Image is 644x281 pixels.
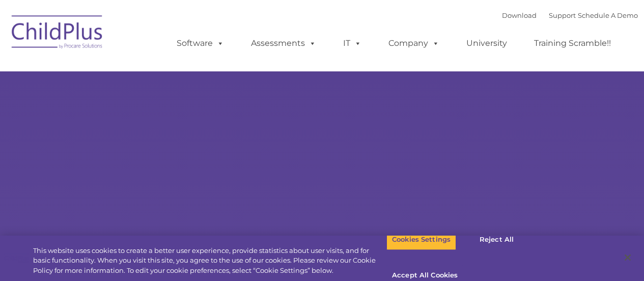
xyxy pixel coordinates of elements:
[524,33,621,54] a: Training Scramble!!
[502,11,638,19] font: |
[456,33,517,54] a: University
[617,246,639,269] button: Close
[502,11,537,19] a: Download
[549,11,576,19] a: Support
[7,8,108,59] img: ChildPlus by Procare Solutions
[241,33,326,54] a: Assessments
[166,33,234,54] a: Software
[33,246,386,276] div: This website uses cookies to create a better user experience, provide statistics about user visit...
[386,229,456,250] button: Cookies Settings
[333,33,372,54] a: IT
[578,11,638,19] a: Schedule A Demo
[378,33,450,54] a: Company
[465,229,528,250] button: Reject All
